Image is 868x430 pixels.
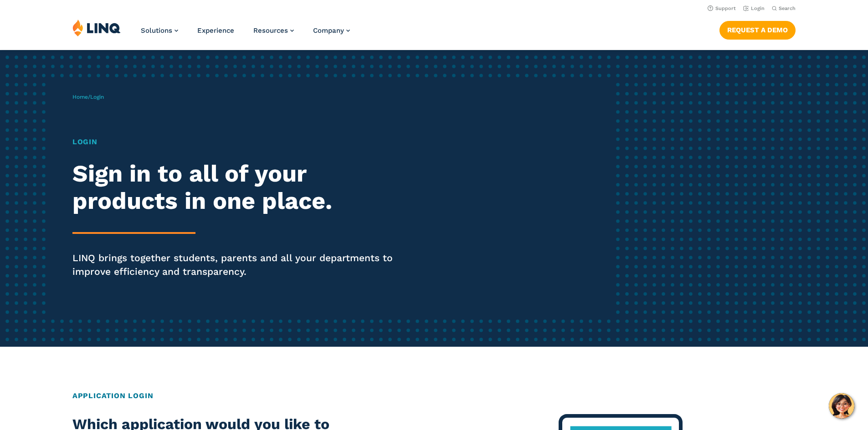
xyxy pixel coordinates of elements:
span: Login [90,94,104,100]
button: Open Search Bar [772,5,796,12]
a: Home [72,94,88,100]
a: Company [313,26,350,35]
a: Support [708,5,736,11]
nav: Button Navigation [719,19,796,39]
a: Resources [253,26,294,35]
a: Experience [197,26,234,35]
a: Solutions [141,26,178,35]
h2: Application Login [72,390,796,401]
a: Login [743,5,765,11]
h1: Login [72,137,407,147]
span: / [72,94,104,100]
span: Solutions [141,26,172,35]
span: Company [313,26,344,35]
button: Hello, have a question? Let’s chat. [829,393,854,419]
nav: Primary Navigation [141,19,350,49]
a: Request a Demo [719,21,796,39]
p: LINQ brings together students, parents and all your departments to improve efficiency and transpa... [72,251,407,278]
span: Search [779,5,796,11]
span: Resources [253,26,288,35]
h2: Sign in to all of your products in one place. [72,160,407,215]
img: LINQ | K‑12 Software [72,19,121,36]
